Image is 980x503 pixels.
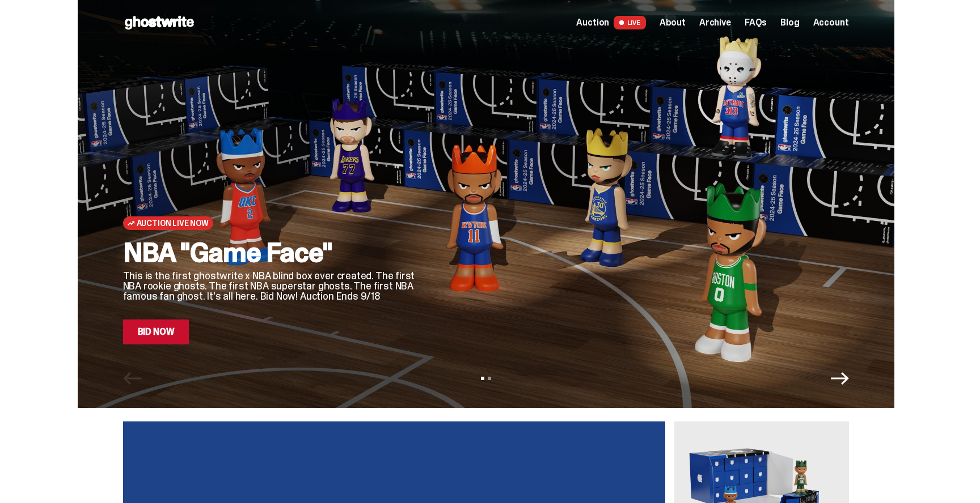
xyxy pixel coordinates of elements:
span: Auction Live Now [137,219,209,228]
h2: NBA "Game Face" [123,239,418,266]
a: FAQs [745,18,767,27]
button: View slide 1 [481,377,484,380]
a: About [660,18,686,27]
a: Auction LIVE [576,16,645,29]
a: Archive [699,18,731,27]
a: Blog [780,18,799,27]
a: Account [813,18,849,27]
span: LIVE [614,16,646,29]
button: View slide 2 [488,377,491,380]
span: Auction [576,18,609,27]
button: Next [831,369,849,387]
a: Bid Now [123,319,189,344]
p: This is the first ghostwrite x NBA blind box ever created. The first NBA rookie ghosts. The first... [123,271,418,301]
